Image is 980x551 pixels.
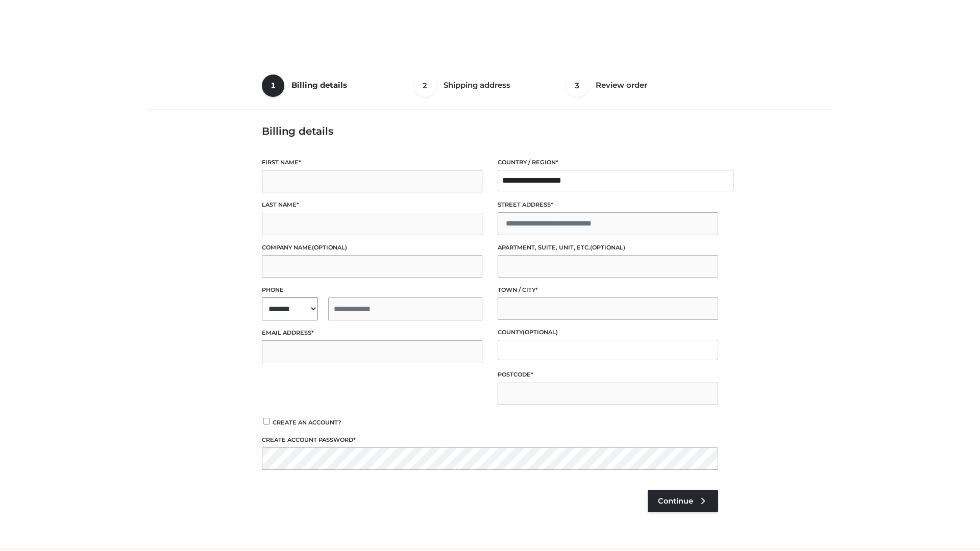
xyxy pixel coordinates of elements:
span: Billing details [291,80,347,90]
h3: Billing details [262,125,718,137]
span: 1 [262,74,284,97]
span: Create an account? [273,419,341,426]
span: (optional) [523,329,558,336]
label: First name [262,158,482,167]
label: Email address [262,328,482,338]
input: Create an account? [262,418,271,424]
label: Last name [262,200,482,210]
label: County [498,328,718,337]
label: Phone [262,285,482,295]
label: Create account password [262,435,718,445]
span: 2 [414,74,436,97]
label: Company name [262,243,482,253]
span: Review order [596,80,647,90]
span: Continue [658,496,693,506]
a: Continue [648,490,718,512]
label: Country / Region [498,158,718,167]
span: 3 [566,74,589,97]
span: (optional) [312,244,347,251]
label: Street address [498,200,718,210]
span: (optional) [590,244,625,251]
label: Apartment, suite, unit, etc. [498,243,718,253]
span: Shipping address [444,80,510,90]
label: Town / City [498,285,718,295]
label: Postcode [498,370,718,380]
